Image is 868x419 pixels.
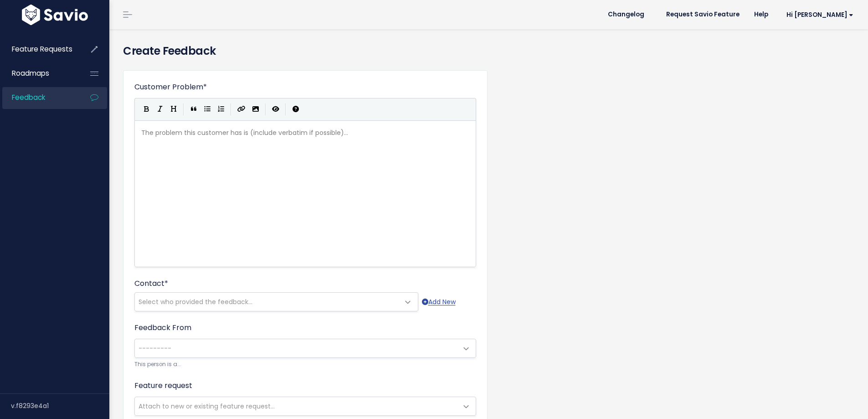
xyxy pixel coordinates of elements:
button: Bold [139,103,153,116]
a: Feedback [2,87,76,108]
button: Generic List [200,103,214,116]
button: Italic [153,103,167,116]
a: Roadmaps [2,63,76,84]
span: Roadmaps [12,68,49,78]
div: v.f8293e4a1 [11,394,109,418]
label: Contact [134,278,168,289]
span: Feature Requests [12,44,72,54]
i: | [231,103,231,115]
a: Feature Requests [2,39,76,60]
a: Help [747,8,776,21]
span: Feedback [12,93,45,102]
button: Create Link [234,103,249,116]
a: Add New [422,296,456,308]
button: Quote [187,103,200,116]
span: Hi [PERSON_NAME] [786,11,853,18]
label: Feature request [134,380,192,391]
small: This person is a... [134,360,476,369]
button: Heading [167,103,180,116]
span: --------- [139,344,171,353]
button: Import an image [249,103,262,116]
span: Attach to new or existing feature request... [139,402,275,411]
i: | [183,103,184,115]
button: Numbered List [214,103,228,116]
img: logo-white.9d6f32f41409.svg [20,5,90,25]
span: Changelog [608,11,644,18]
a: Hi [PERSON_NAME] [776,8,861,22]
i: | [285,103,286,115]
label: Feedback From [134,322,191,333]
button: Toggle Preview [269,103,282,116]
span: Select who provided the feedback... [139,297,252,306]
a: Request Savio Feature [659,8,747,21]
i: | [265,103,266,115]
h4: Create Feedback [123,43,854,59]
button: Markdown Guide [289,103,303,116]
label: Customer Problem [134,82,207,93]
